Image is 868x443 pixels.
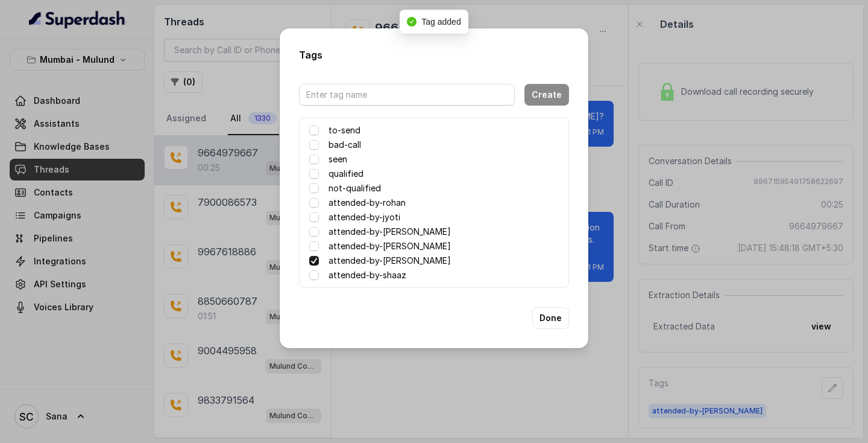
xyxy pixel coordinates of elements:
label: to-send [329,123,360,138]
label: attended-by-jyoti [329,210,400,225]
label: attended-by-rohan [329,196,406,210]
span: check-circle [407,17,417,27]
label: attended-by-[PERSON_NAME] [329,225,451,239]
label: attended-by-[PERSON_NAME] [329,239,451,253]
label: seen [329,152,347,167]
input: Enter tag name [299,84,515,106]
label: bad-call [329,138,361,152]
h2: Tags [299,48,569,62]
button: Done [532,307,569,329]
span: Tag added [421,17,461,27]
label: attended-by-shaaz [329,268,406,282]
label: attended-by-[PERSON_NAME] [329,253,451,268]
label: qualified [329,167,363,181]
label: not-qualified [329,181,381,196]
button: Create [524,84,569,106]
